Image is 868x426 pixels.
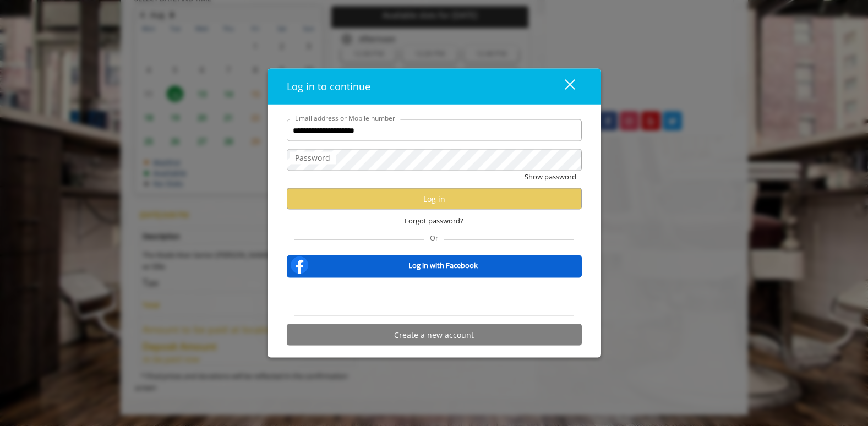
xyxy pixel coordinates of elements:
[287,80,370,93] span: Log in to continue
[287,324,582,346] button: Create a new account
[287,188,582,210] button: Log in
[544,75,582,98] button: close dialog
[378,285,490,309] iframe: Sign in with Google Button
[290,113,401,123] label: Email address or Mobile number
[552,78,574,95] div: close dialog
[287,119,582,141] input: Email address or Mobile number
[287,149,582,171] input: Password
[408,259,478,271] b: Log in with Facebook
[290,152,336,164] label: Password
[288,254,310,276] img: facebook-logo
[424,233,444,243] span: Or
[525,171,576,183] button: Show password
[405,215,463,227] span: Forgot password?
